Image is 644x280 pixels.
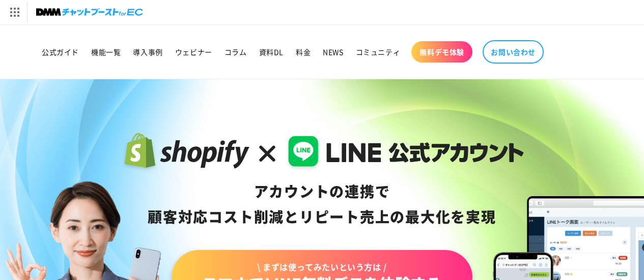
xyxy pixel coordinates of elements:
a: 導入事例 [127,41,169,63]
div: アカウントの連携で 顧客対応コスト削減と リピート売上の 最大化を実現 [120,179,524,230]
img: チャットブーストforEC [36,5,143,19]
span: \ まずは使ってみたいという方は / [202,261,441,272]
span: 導入事例 [133,47,162,56]
a: コラム [218,41,253,63]
img: サービス [2,2,27,23]
span: お問い合わせ [491,47,536,56]
span: 無料デモ体験 [419,47,464,56]
span: 資料DL [259,47,284,56]
span: 料金 [296,47,311,56]
span: 公式ガイド [42,47,79,56]
a: 機能一覧 [85,41,127,63]
span: コミュニティ [356,47,401,56]
a: 資料DL [253,41,290,63]
a: 無料デモ体験 [411,41,472,63]
a: お問い合わせ [483,40,544,64]
span: コラム [225,47,247,56]
a: 公式ガイド [36,41,85,63]
a: NEWS [317,41,349,63]
a: コミュニティ [350,41,407,63]
span: ウェビナー [175,47,212,56]
a: 料金 [290,41,317,63]
span: 機能一覧 [91,47,121,56]
span: NEWS [323,47,343,56]
a: ウェビナー [169,41,218,63]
